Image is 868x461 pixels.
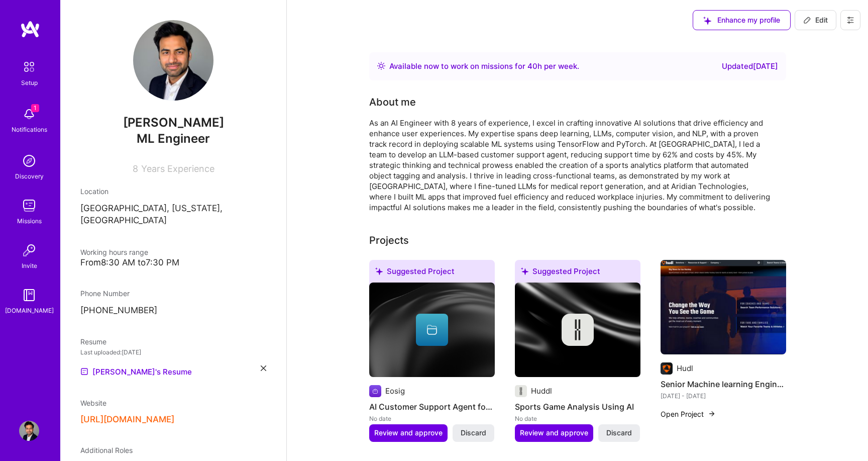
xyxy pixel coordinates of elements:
div: Invite [22,260,37,271]
button: Review and approve [369,424,448,441]
button: Discard [453,424,494,441]
p: [PHONE_NUMBER] [80,305,266,317]
span: Phone Number [80,289,130,298]
span: Website [80,399,106,407]
span: Working hours range [80,248,148,256]
span: Additional Roles [80,446,133,454]
div: Location [80,186,266,197]
div: Setup [21,77,38,88]
span: 1 [31,104,39,112]
i: icon SuggestedTeams [521,267,528,275]
button: Edit [795,10,836,30]
img: teamwork [19,196,39,216]
span: Edit [803,15,828,25]
button: Open Project [661,409,716,419]
div: Updated [DATE] [722,60,778,72]
img: bell [19,104,39,124]
img: setup [19,56,40,77]
button: [URL][DOMAIN_NAME] [80,414,174,425]
div: No date [515,413,640,424]
span: Review and approve [374,428,443,438]
img: User Avatar [133,20,213,101]
img: Invite [19,240,39,260]
span: Discard [606,428,632,438]
img: cover [515,283,640,377]
div: From 8:30 AM to 7:30 PM [80,257,266,268]
div: Available now to work on missions for h per week . [389,60,579,72]
img: Company logo [562,314,594,346]
img: Availability [377,62,385,70]
h4: AI Customer Support Agent for Healthcare [369,400,495,413]
span: 8 [133,163,138,174]
h4: Sports Game Analysis Using AI [515,400,640,413]
div: Huddl [531,386,552,396]
div: Last uploaded: [DATE] [80,347,266,357]
img: guide book [19,285,39,305]
span: Discard [461,428,486,438]
div: [DATE] - [DATE] [661,391,786,401]
span: ML Engineer [137,131,210,146]
img: Company logo [369,385,381,397]
img: discovery [19,151,39,171]
p: [GEOGRAPHIC_DATA], [US_STATE], [GEOGRAPHIC_DATA] [80,203,266,227]
i: icon SuggestedTeams [375,267,383,275]
a: [PERSON_NAME]'s Resume [80,365,192,378]
img: Senior Machine learning Engineer [661,260,786,354]
img: cover [369,283,495,377]
span: [PERSON_NAME] [80,115,266,130]
div: Eosig [385,386,405,396]
div: Suggested Project [369,260,495,287]
div: Projects [369,233,409,248]
h4: Senior Machine learning Engineer [661,378,786,391]
a: User Avatar [17,421,42,441]
span: Review and approve [520,428,588,438]
div: Hudl [677,363,693,374]
div: Missions [17,216,42,226]
div: [DOMAIN_NAME] [5,305,54,316]
div: Suggested Project [515,260,640,287]
button: Discard [598,424,640,441]
div: As an AI Engineer with 8 years of experience, I excel in crafting innovative AI solutions that dr... [369,118,771,213]
div: About me [369,95,416,110]
span: 40 [527,61,537,71]
i: icon Close [261,365,266,371]
span: Years Experience [141,163,214,174]
img: User Avatar [19,421,39,441]
span: Resume [80,337,106,346]
img: Company logo [661,362,673,375]
img: Company logo [515,385,527,397]
img: Resume [80,367,88,376]
div: Notifications [12,124,47,135]
img: logo [20,20,40,38]
img: arrow-right [708,410,716,418]
button: Review and approve [515,424,593,441]
div: Discovery [15,171,44,181]
div: No date [369,413,495,424]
